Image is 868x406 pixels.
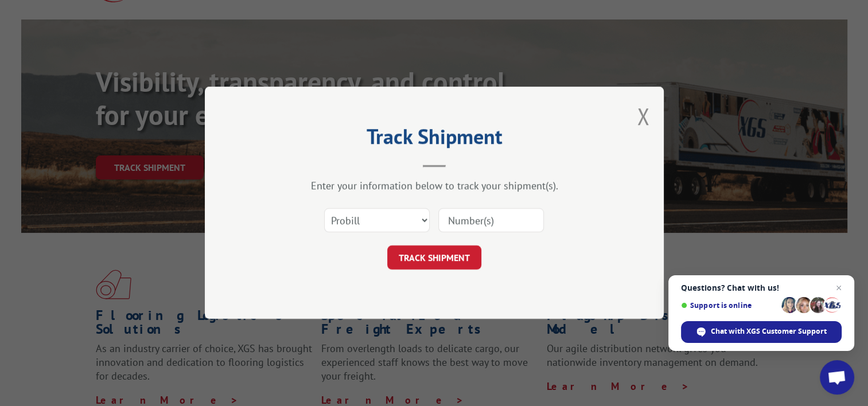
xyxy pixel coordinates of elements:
[637,101,649,131] button: Close modal
[387,246,481,270] button: TRACK SHIPMENT
[820,360,854,395] div: Open chat
[681,321,842,343] div: Chat with XGS Customer Support
[681,283,842,292] span: Questions? Chat with us!
[711,326,827,337] span: Chat with XGS Customer Support
[262,179,606,193] div: Enter your information below to track your shipment(s).
[262,128,606,150] h2: Track Shipment
[681,301,777,310] span: Support is online
[438,209,544,233] input: Number(s)
[832,281,846,295] span: Close chat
